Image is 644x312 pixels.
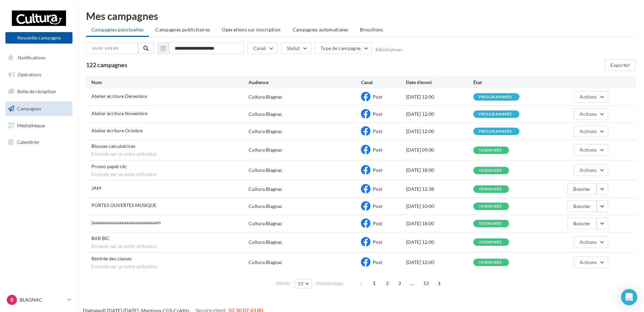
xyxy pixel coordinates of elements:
span: PORTES OUVERTES MUSIQUE [91,202,156,208]
span: Afficher [276,280,291,287]
div: terminée [479,240,502,244]
span: Post [373,147,382,153]
span: Médiathèque [17,122,45,128]
div: Nom [91,79,249,86]
button: Statut [281,43,311,54]
div: Date d'envoi [406,79,473,86]
span: BAR BIC [91,235,110,241]
span: résultats/page [316,280,344,287]
button: Actions [574,144,608,156]
div: [DATE] 18:00 [406,220,473,227]
div: Cultura Blagnac [249,147,282,153]
div: [DATE] 12:38 [406,186,473,192]
span: Post [373,259,382,265]
span: 122 campagnes [86,61,127,69]
span: ... [407,278,418,289]
span: 3 [394,278,405,289]
span: Atelier écriture Octobre [91,128,143,133]
span: Post [373,167,382,173]
button: Notifications [4,51,71,65]
span: Operations sur inscription [222,27,280,32]
span: Notifications [18,55,45,60]
a: B BLAGNAC [5,293,72,306]
span: Campagnes publicitaires [155,27,210,32]
div: Mes campagnes [86,11,636,21]
span: Atelier écriture Décembre [91,93,147,99]
span: Calendrier [17,139,40,145]
span: Actions [580,239,597,245]
a: Campagnes [4,102,74,116]
span: jaaaaaaaaaaaaaaaaaaaaaaaaaaam [91,219,161,225]
span: JAM [91,185,101,191]
button: Canal [248,43,277,54]
span: Post [373,186,382,192]
div: [DATE] 12:00 [406,128,473,135]
span: Campagnes automatisées [293,27,348,32]
div: Audience [249,79,361,86]
div: programmée [479,95,513,99]
a: Opérations [4,68,74,82]
div: Cultura Blagnac [249,186,282,192]
button: Nouvelle campagne [5,32,72,44]
a: Médiathèque [4,119,74,133]
button: Exporter [605,59,636,71]
div: Cultura Blagnac [249,220,282,227]
button: Actions [574,164,608,176]
div: Cultura Blagnac [249,111,282,118]
span: 2 [382,278,393,289]
span: Post [373,203,382,209]
button: 10 [295,279,312,288]
span: Envoyée par un autre utilisateur [91,243,249,250]
button: Actions [574,126,608,137]
p: BLAGNAC [20,296,65,303]
span: Promo papet rdc [91,163,127,169]
button: Booster [567,183,596,195]
span: 1 [369,278,380,289]
span: Actions [580,111,597,117]
button: Réinitialiser [375,47,403,52]
div: Canal [361,79,406,86]
div: [DATE] 18:00 [406,167,473,174]
span: Actions [580,167,597,173]
div: Cultura Blagnac [249,239,282,245]
div: Open Intercom Messenger [621,289,637,305]
button: Actions [574,91,608,103]
button: Booster [567,218,596,229]
a: Boîte de réception [4,84,74,99]
span: Boîte de réception [17,88,56,94]
span: Envoyée par un autre utilisateur [91,264,249,270]
span: Post [373,239,382,245]
div: État [473,79,541,86]
div: terminée [479,168,502,173]
span: Actions [580,147,597,153]
div: terminée [479,222,502,226]
span: Post [373,94,382,100]
div: Cultura Blagnac [249,94,282,100]
span: Actions [580,259,597,265]
div: programmée [479,129,513,134]
span: Opérations [18,72,41,77]
span: 13 [421,278,432,289]
span: Actions [580,94,597,100]
button: Actions [574,236,608,248]
span: Rentrée des classes [91,256,132,261]
div: Cultura Blagnac [249,167,282,174]
span: Actions [580,128,597,134]
div: [DATE] 12:00 [406,239,473,245]
span: Blouses calculatrices [91,143,135,149]
div: Cultura Blagnac [249,203,282,210]
div: [DATE] 12:00 [406,111,473,118]
span: Envoyée par un autre utilisateur [91,151,249,157]
div: [DATE] 09:00 [406,147,473,153]
span: Post [373,111,382,117]
button: Actions [574,108,608,120]
div: terminée [479,148,502,153]
span: Post [373,128,382,134]
span: 10 [298,281,303,286]
div: terminée [479,204,502,209]
div: terminée [479,260,502,265]
span: Atelier écriture Novembre [91,110,147,116]
span: B [10,296,14,303]
button: Type de campagne [315,43,372,54]
div: [DATE] 12:00 [406,94,473,100]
